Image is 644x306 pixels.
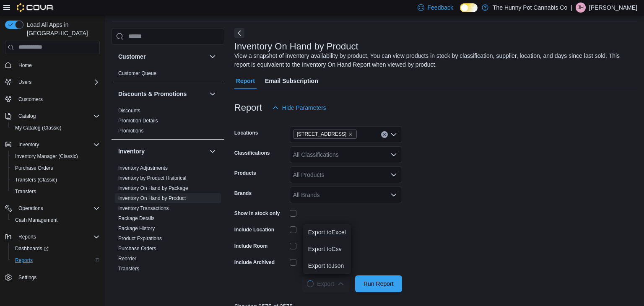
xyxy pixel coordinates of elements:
span: Transfers [118,265,139,272]
button: Inventory [118,147,206,156]
div: Inventory [112,163,224,277]
span: Users [18,79,31,86]
span: Transfers (Classic) [15,176,57,183]
a: Transfers (Classic) [12,175,60,185]
button: Export toCsv [303,241,351,257]
span: Catalog [15,111,100,121]
button: Users [2,76,103,88]
span: Home [18,62,32,69]
span: Purchase Orders [118,245,156,252]
span: Run Report [364,280,394,288]
a: Promotion Details [118,118,158,124]
button: Customer [118,52,206,61]
span: Dark Mode [460,12,460,13]
span: Purchase Orders [15,165,53,171]
span: Operations [15,203,100,213]
img: Cova [17,3,54,12]
button: Reports [15,232,39,242]
span: Loading [306,280,314,288]
button: Open list of options [390,131,397,138]
span: Cash Management [12,215,100,225]
a: My Catalog (Classic) [12,123,65,133]
span: Inventory [15,140,100,150]
label: Include Archived [234,259,275,266]
button: Inventory [208,146,218,156]
a: Inventory On Hand by Package [118,185,188,191]
a: Dashboards [8,243,103,254]
span: 600 Fleet St [293,130,357,139]
a: Transfers [12,187,39,197]
button: Customers [2,93,103,105]
span: JH [578,3,584,13]
button: Open list of options [390,171,397,178]
span: Catalog [18,113,36,119]
button: Clear input [381,131,388,138]
button: Transfers [8,186,103,197]
label: Locations [234,130,258,136]
a: Discounts [118,108,140,114]
a: Inventory On Hand by Product [118,195,186,201]
a: Reorder [118,256,136,262]
span: Settings [18,274,36,281]
span: Dashboards [15,245,49,252]
span: My Catalog (Classic) [15,124,62,131]
span: Transfers [12,187,100,197]
button: Reports [2,231,103,243]
a: Settings [15,272,40,283]
span: Inventory On Hand by Product [118,195,186,202]
label: Products [234,170,256,176]
a: Customer Queue [118,70,156,76]
span: Inventory [18,141,39,148]
span: Dashboards [12,244,100,254]
span: Discounts [118,107,140,114]
button: Reports [8,254,103,266]
a: Dashboards [12,244,52,254]
label: Include Location [234,226,274,233]
span: Inventory Transactions [118,205,169,212]
a: Home [15,60,35,70]
span: Load All Apps in [GEOGRAPHIC_DATA] [23,21,100,37]
a: Reports [12,255,36,265]
a: Transfers [118,266,139,272]
p: | [571,3,572,13]
a: Promotions [118,128,144,134]
a: Purchase Orders [12,163,57,173]
span: Inventory Adjustments [118,165,168,171]
button: Discounts & Promotions [118,90,206,98]
button: My Catalog (Classic) [8,122,103,134]
a: Cash Management [12,215,61,225]
button: Catalog [15,111,39,121]
span: [STREET_ADDRESS] [297,130,347,138]
span: Cash Management [15,217,57,223]
span: Purchase Orders [12,163,100,173]
button: Operations [2,202,103,214]
h3: Inventory On Hand by Product [234,41,358,52]
span: Reports [15,257,33,264]
span: Inventory by Product Historical [118,175,187,182]
a: Package Details [118,215,155,221]
a: Product Expirations [118,236,162,241]
h3: Report [234,103,262,113]
a: Inventory Transactions [118,205,169,211]
span: Reports [15,232,100,242]
a: Inventory Adjustments [118,165,168,171]
span: Transfers (Classic) [12,175,100,185]
span: Report [236,73,255,89]
label: Include Room [234,243,267,249]
button: Run Report [355,275,402,292]
button: Customer [208,52,218,62]
a: Package History [118,226,155,231]
button: Discounts & Promotions [208,89,218,99]
span: Settings [15,272,100,283]
span: Email Subscription [265,73,318,89]
button: Export toExcel [303,224,351,241]
span: Inventory On Hand by Package [118,185,188,192]
input: Dark Mode [460,3,478,12]
button: Cash Management [8,214,103,226]
button: Users [15,77,35,87]
button: Purchase Orders [8,162,103,174]
button: Open list of options [390,151,397,158]
span: Transfers [15,188,36,195]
